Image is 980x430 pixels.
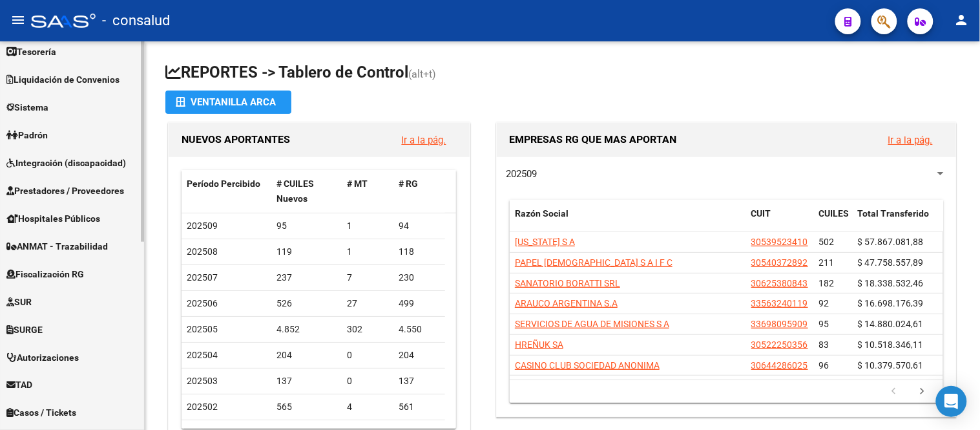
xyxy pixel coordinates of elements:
[819,208,850,219] span: CUILES
[6,211,100,226] span: Hospitales Públicos
[751,278,808,288] span: 30625380843
[276,270,337,285] div: 237
[819,278,835,288] span: 182
[858,360,924,371] span: $ 10.379.570,61
[751,237,808,247] span: 30539523410
[176,91,281,114] div: Ventanilla ARCA
[936,386,967,417] div: Open Intercom Messenger
[276,400,337,414] div: 565
[276,374,337,389] div: 137
[402,134,446,146] a: Ir a la pág.
[819,237,835,247] span: 502
[6,378,32,392] span: TAD
[6,350,79,365] span: Autorizaciones
[276,219,337,233] div: 95
[746,200,814,242] datatable-header-cell: CUIT
[391,128,457,152] button: Ir a la pág.
[6,128,48,142] span: Padrón
[347,374,388,389] div: 0
[751,298,808,308] span: 33563240119
[515,257,672,268] span: PAPEL [DEMOGRAPHIC_DATA] S A I F C
[393,170,445,213] datatable-header-cell: # RG
[165,91,291,114] button: Ventanilla ARCA
[187,350,218,360] span: 202504
[187,402,218,412] span: 202502
[6,184,124,198] span: Prestadores / Proveedores
[814,200,853,242] datatable-header-cell: CUILES
[819,360,829,371] span: 96
[347,400,388,414] div: 4
[6,156,126,170] span: Integración (discapacidad)
[751,339,808,350] span: 30522250356
[6,100,48,114] span: Sistema
[910,385,935,399] a: go to next page
[954,12,970,28] mat-icon: person
[819,257,835,268] span: 211
[888,134,933,146] a: Ir a la pág.
[6,45,56,59] span: Tesorería
[515,360,660,371] span: CASINO CLUB SOCIEDAD ANONIMA
[515,319,669,329] span: SERVICIOS DE AGUA DE MISIONES S A
[515,208,568,219] span: Razón Social
[6,406,76,420] span: Casos / Tickets
[819,319,829,329] span: 95
[347,244,388,259] div: 1
[399,374,440,389] div: 137
[882,385,906,399] a: go to previous page
[276,322,337,337] div: 4.852
[751,208,771,219] span: CUIT
[510,133,677,145] span: EMPRESAS RG QUE MAS APORTAN
[165,62,959,85] h1: REPORTES -> Tablero de Control
[858,319,924,329] span: $ 14.880.024,61
[515,298,618,308] span: ARAUCO ARGENTINA S.A
[187,298,218,308] span: 202506
[347,270,388,285] div: 7
[6,323,43,337] span: SURGE
[399,178,418,189] span: # RG
[515,278,620,288] span: SANATORIO BORATTI SRL
[751,319,808,329] span: 33698095909
[276,296,337,311] div: 526
[6,295,32,309] span: SUR
[399,270,440,285] div: 230
[858,339,924,350] span: $ 10.518.346,11
[515,339,563,350] span: HREÑUK SA
[399,400,440,414] div: 561
[187,324,218,334] span: 202505
[347,219,388,233] div: 1
[187,220,218,231] span: 202509
[271,170,342,213] datatable-header-cell: # CUILES Nuevos
[858,278,924,288] span: $ 18.338.532,46
[347,178,368,189] span: # MT
[276,348,337,363] div: 204
[751,360,808,371] span: 30644286025
[182,170,271,213] datatable-header-cell: Período Percibido
[102,6,170,35] span: - consalud
[399,322,440,337] div: 4.550
[6,267,84,281] span: Fiscalización RG
[276,244,337,259] div: 119
[187,246,218,257] span: 202508
[878,128,943,152] button: Ir a la pág.
[399,348,440,363] div: 204
[347,348,388,363] div: 0
[510,200,746,242] datatable-header-cell: Razón Social
[276,178,314,204] span: # CUILES Nuevos
[819,298,829,308] span: 92
[853,200,943,242] datatable-header-cell: Total Transferido
[347,296,388,311] div: 27
[347,322,388,337] div: 302
[182,133,290,145] span: NUEVOS APORTANTES
[858,237,924,247] span: $ 57.867.081,88
[515,237,575,247] span: [US_STATE] S A
[858,208,930,219] span: Total Transferido
[819,339,829,350] span: 83
[506,168,537,180] span: 202509
[187,178,260,189] span: Período Percibido
[751,257,808,268] span: 30540372892
[6,72,120,87] span: Liquidación de Convenios
[399,296,440,311] div: 499
[187,272,218,283] span: 202507
[858,298,924,308] span: $ 16.698.176,39
[10,12,26,28] mat-icon: menu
